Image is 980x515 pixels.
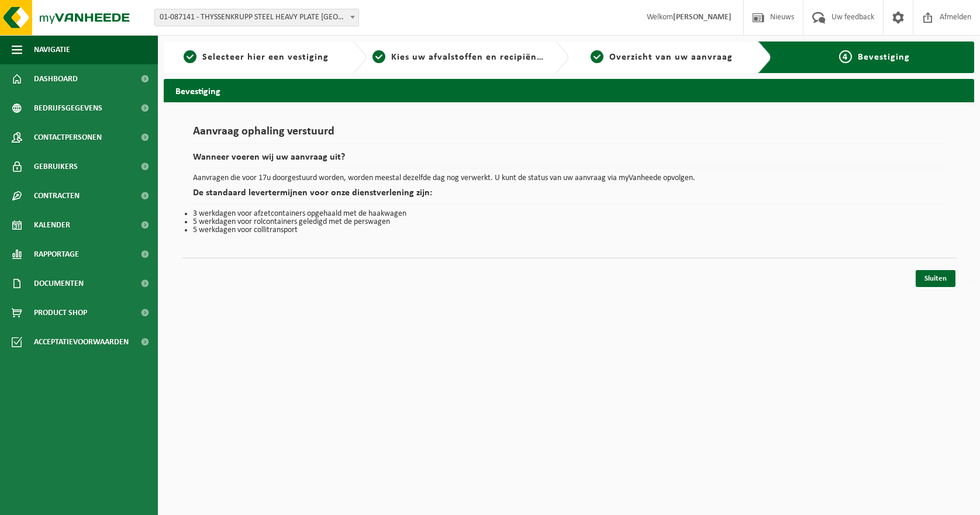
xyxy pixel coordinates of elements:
[184,50,196,63] span: 1
[34,35,70,64] span: Navigatie
[34,123,102,152] span: Contactpersonen
[193,218,945,226] li: 5 werkdagen voor rolcontainers geledigd met de perswagen
[34,240,79,269] span: Rapportage
[591,50,603,63] span: 3
[34,210,70,240] span: Kalender
[193,210,945,218] li: 3 werkdagen voor afzetcontainers opgehaald met de haakwagen
[193,226,945,234] li: 5 werkdagen voor collitransport
[34,298,87,327] span: Product Shop
[34,152,78,181] span: Gebruikers
[916,270,955,287] a: Sluiten
[34,327,129,357] span: Acceptatievoorwaarden
[193,174,945,182] p: Aanvragen die voor 17u doorgestuurd worden, worden meestal dezelfde dag nog verwerkt. U kunt de s...
[193,126,945,144] h1: Aanvraag ophaling verstuurd
[193,188,945,204] h2: De standaard levertermijnen voor onze dienstverlening zijn:
[34,269,84,298] span: Documenten
[673,13,731,22] strong: [PERSON_NAME]
[193,153,945,168] h2: Wanneer voeren wij uw aanvraag uit?
[34,94,102,123] span: Bedrijfsgegevens
[34,181,80,210] span: Contracten
[372,50,385,63] span: 2
[170,50,343,64] a: 1Selecteer hier een vestiging
[202,53,329,62] span: Selecteer hier een vestiging
[34,64,78,94] span: Dashboard
[858,53,910,62] span: Bevestiging
[609,53,733,62] span: Overzicht van uw aanvraag
[839,50,852,63] span: 4
[154,9,359,26] span: 01-087141 - THYSSENKRUPP STEEL HEAVY PLATE ANTWERP NV - ANTWERPEN
[372,50,546,64] a: 2Kies uw afvalstoffen en recipiënten
[391,53,552,62] span: Kies uw afvalstoffen en recipiënten
[164,79,974,102] h2: Bevestiging
[575,50,748,64] a: 3Overzicht van uw aanvraag
[155,9,358,26] span: 01-087141 - THYSSENKRUPP STEEL HEAVY PLATE ANTWERP NV - ANTWERPEN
